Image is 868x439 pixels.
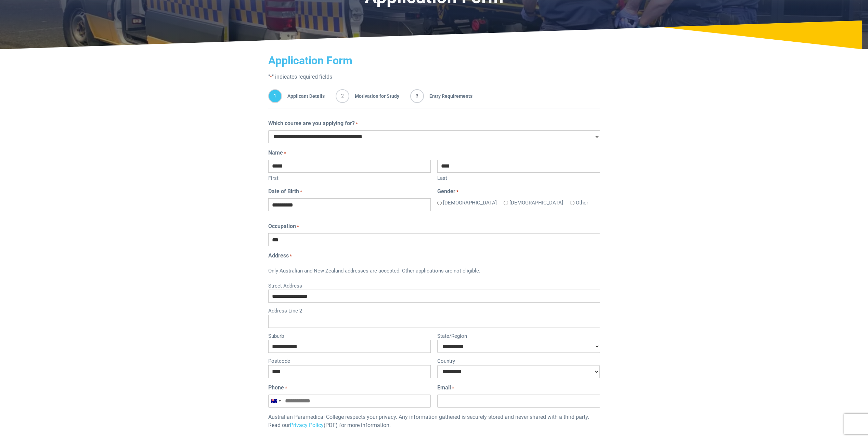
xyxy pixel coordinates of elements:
[268,384,287,392] label: Phone
[269,395,283,407] button: Selected country
[268,173,431,182] label: First
[424,89,472,103] span: Entry Requirements
[268,89,282,103] span: 1
[437,173,600,182] label: Last
[576,199,588,207] label: Other
[268,305,600,315] label: Address Line 2
[336,89,349,103] span: 2
[268,356,431,365] label: Postcode
[268,331,431,340] label: Suburb
[268,280,600,290] label: Street Address
[268,119,358,128] label: Which course are you applying for?
[437,384,454,392] label: Email
[437,187,600,196] legend: Gender
[268,149,600,157] legend: Name
[268,73,600,81] p: " " indicates required fields
[509,199,563,207] label: [DEMOGRAPHIC_DATA]
[437,356,600,365] label: Country
[410,89,424,103] span: 3
[290,422,324,428] a: Privacy Policy
[268,187,302,196] label: Date of Birth
[268,413,600,429] p: Australian Paramedical College respects your privacy. Any information gathered is securely stored...
[268,263,600,280] div: Only Australian and New Zealand addresses are accepted. Other applications are not eligible.
[349,89,399,103] span: Motivation for Study
[268,54,600,67] h2: Application Form
[282,89,325,103] span: Applicant Details
[443,199,497,207] label: [DEMOGRAPHIC_DATA]
[268,252,600,260] legend: Address
[268,222,299,230] label: Occupation
[437,331,600,340] label: State/Region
